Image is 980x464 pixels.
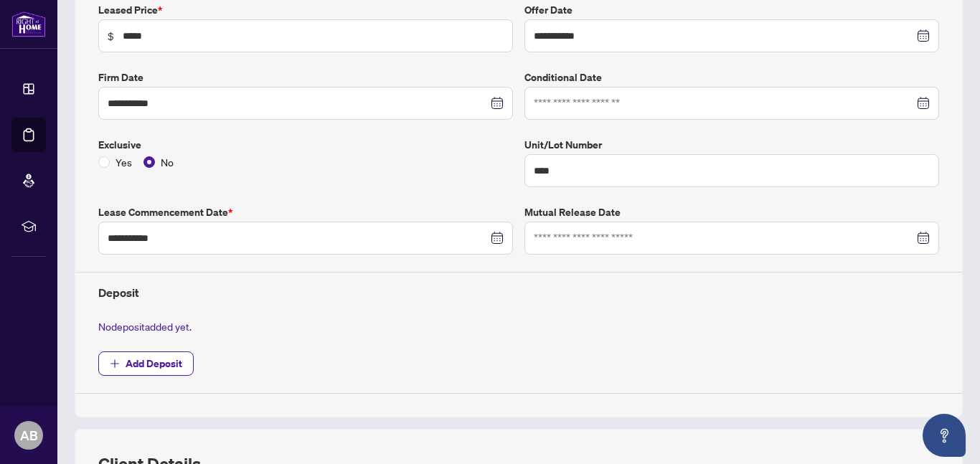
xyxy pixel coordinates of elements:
[98,2,513,18] label: Leased Price
[923,414,966,457] button: Open asap
[98,70,513,85] label: Firm Date
[126,352,182,375] span: Add Deposit
[524,2,939,18] label: Offer Date
[110,359,120,369] span: plus
[108,28,114,44] span: $
[155,154,179,170] span: No
[524,137,939,153] label: Unit/Lot Number
[98,204,513,220] label: Lease Commencement Date
[11,11,46,37] img: logo
[110,154,138,170] span: Yes
[98,137,513,153] label: Exclusive
[98,351,194,376] button: Add Deposit
[524,204,939,220] label: Mutual Release Date
[98,320,192,333] span: No deposit added yet.
[20,425,38,445] span: AB
[524,70,939,85] label: Conditional Date
[98,284,939,301] h4: Deposit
